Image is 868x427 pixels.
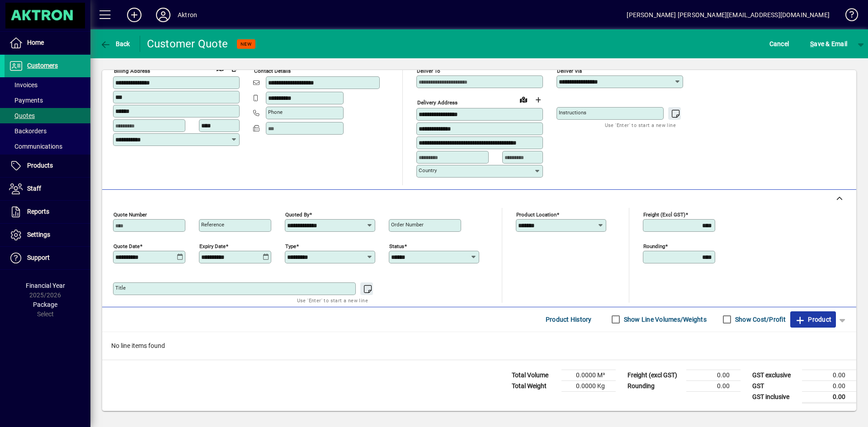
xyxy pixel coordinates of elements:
mat-label: Freight (excl GST) [643,211,685,217]
button: Back [98,36,132,52]
span: Reports [27,208,49,215]
a: Communications [5,139,90,154]
div: Customer Quote [147,37,228,51]
a: Knowledge Base [839,2,857,31]
td: GST inclusive [748,391,802,403]
td: 0.00 [686,380,741,391]
mat-label: Product location [516,211,557,217]
button: Product [790,311,836,328]
td: Total Weight [507,380,561,391]
mat-label: Quote number [113,211,147,217]
mat-label: Reference [201,221,224,228]
span: Staff [27,185,41,192]
span: Financial Year [26,282,65,289]
a: Staff [5,178,90,200]
span: Settings [27,231,50,238]
a: Payments [5,93,90,108]
button: Copy to Delivery address [227,61,242,75]
mat-label: Deliver via [557,68,582,74]
span: Product History [546,312,592,327]
span: Invoices [9,81,38,89]
mat-label: Country [419,167,437,174]
span: Home [27,39,44,46]
mat-label: Quote date [113,243,140,249]
button: Choose address [531,93,545,107]
span: Customers [27,62,58,69]
span: NEW [241,41,252,47]
mat-label: Rounding [643,243,665,249]
a: Backorders [5,123,90,139]
span: Support [27,254,50,261]
mat-label: Type [285,243,296,249]
a: Settings [5,224,90,246]
td: 0.00 [802,370,856,380]
mat-label: Expiry date [199,243,226,249]
mat-label: Phone [268,109,283,115]
span: Products [27,162,53,169]
mat-hint: Use 'Enter' to start a new line [297,295,368,305]
label: Show Cost/Profit [733,315,786,324]
button: Profile [149,7,178,23]
a: Quotes [5,108,90,123]
td: 0.0000 M³ [561,370,616,380]
a: Home [5,32,90,54]
a: Reports [5,201,90,223]
td: GST exclusive [748,370,802,380]
app-page-header-button: Back [90,36,140,52]
a: View on map [213,61,227,75]
td: Freight (excl GST) [623,370,686,380]
span: Payments [9,97,43,104]
mat-label: Quoted by [285,211,309,217]
span: S [810,40,814,47]
td: GST [748,380,802,391]
mat-label: Instructions [559,109,586,116]
mat-label: Title [115,285,126,291]
td: Total Volume [507,370,561,380]
div: [PERSON_NAME] [PERSON_NAME][EMAIL_ADDRESS][DOMAIN_NAME] [627,8,830,22]
button: Cancel [767,36,792,52]
div: Aktron [178,8,197,22]
td: Rounding [623,380,686,391]
td: 0.00 [686,370,741,380]
span: Backorders [9,127,47,135]
td: 0.00 [802,380,856,391]
button: Add [120,7,149,23]
div: No line items found [102,332,856,360]
span: Communications [9,143,62,150]
a: Support [5,247,90,269]
a: View on map [516,92,531,107]
mat-label: Deliver To [417,68,440,74]
span: Package [33,301,57,308]
span: Cancel [769,37,789,51]
label: Show Line Volumes/Weights [622,315,707,324]
td: 0.0000 Kg [561,380,616,391]
button: Save & Email [806,36,852,52]
a: Products [5,155,90,177]
a: Invoices [5,77,90,93]
span: ave & Email [810,37,847,51]
mat-label: Status [389,243,404,249]
button: Product History [542,311,595,328]
mat-label: Order number [391,221,424,228]
span: Product [795,312,831,327]
mat-hint: Use 'Enter' to start a new line [605,120,676,130]
span: Back [100,40,130,47]
span: Quotes [9,112,35,119]
td: 0.00 [802,391,856,403]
